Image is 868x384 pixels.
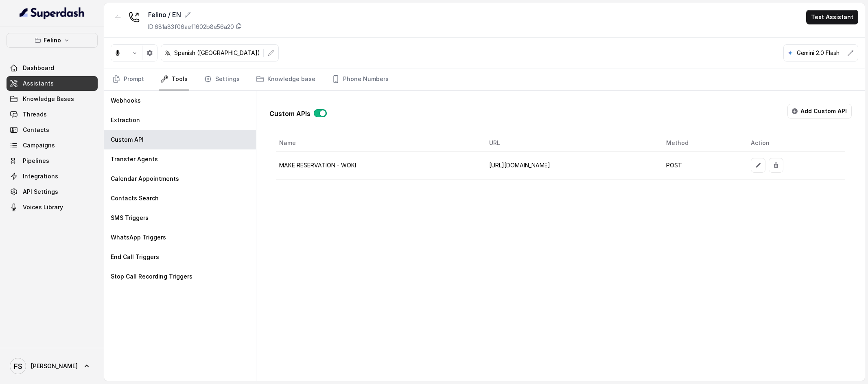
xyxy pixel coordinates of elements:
a: Tools [159,68,189,90]
th: Method [660,135,744,151]
th: URL [483,135,660,151]
svg: google logo [787,50,794,56]
div: Felino / EN [148,10,242,20]
nav: Tabs [111,68,858,90]
a: Contacts [7,123,98,137]
td: POST [660,151,744,180]
th: Name [276,135,483,151]
span: Knowledge Bases [23,95,74,103]
p: Calendar Appointments [111,175,179,183]
img: light.svg [20,7,85,20]
a: Assistants [7,76,98,91]
a: Integrations [7,169,98,184]
span: Contacts [23,126,49,134]
a: API Settings [7,184,98,199]
th: Action [744,135,845,151]
a: [PERSON_NAME] [7,355,98,377]
span: Assistants [23,79,54,88]
p: End Call Triggers [111,253,159,261]
p: SMS Triggers [111,214,149,222]
span: Dashboard [23,64,54,72]
button: Test Assistant [806,10,858,24]
a: Settings [202,68,241,90]
span: Voices Library [23,203,63,211]
p: Gemini 2.0 Flash [797,49,840,57]
p: Felino [44,35,61,45]
a: Dashboard [7,61,98,75]
p: Custom APIs [269,109,310,118]
p: Contacts Search [111,194,159,202]
a: Phone Numbers [330,68,390,90]
p: Spanish ([GEOGRAPHIC_DATA]) [174,49,260,57]
p: WhatsApp Triggers [111,233,166,241]
p: Extraction [111,116,140,124]
button: Add Custom API [787,104,852,118]
span: Campaigns [23,141,55,149]
button: Felino [7,33,98,48]
a: Knowledge base [254,68,317,90]
a: Voices Library [7,200,98,215]
p: ID: 681a83f06aef1602b8e56a20 [148,23,234,31]
span: API Settings [23,188,58,196]
a: Threads [7,107,98,122]
span: Pipelines [23,157,49,165]
p: Transfer Agents [111,155,158,163]
span: Integrations [23,172,58,180]
a: Prompt [111,68,146,90]
span: [PERSON_NAME] [31,362,78,370]
span: Threads [23,110,47,118]
text: FS [14,362,22,371]
a: Knowledge Bases [7,92,98,106]
p: Stop Call Recording Triggers [111,272,192,281]
p: Webhooks [111,97,141,105]
td: [URL][DOMAIN_NAME] [483,151,660,180]
td: MAKE RESERVATION - WOKI [276,151,483,180]
p: Custom API [111,136,144,144]
a: Campaigns [7,138,98,153]
a: Pipelines [7,154,98,168]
